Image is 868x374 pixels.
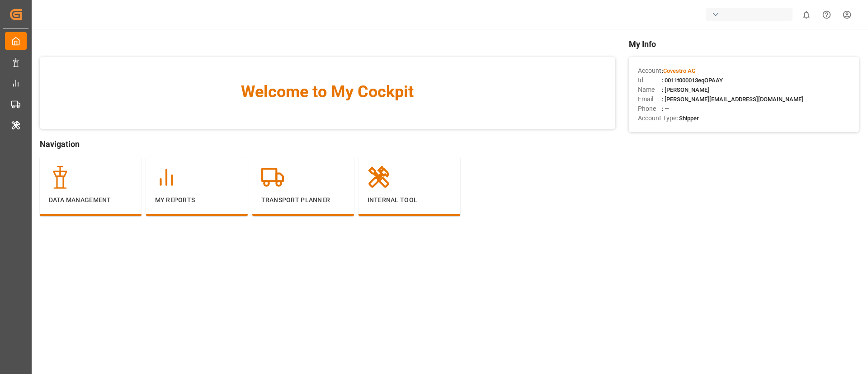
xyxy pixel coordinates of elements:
span: Id [638,76,662,85]
span: Welcome to My Cockpit [58,80,597,104]
span: : Shipper [676,115,699,122]
span: : — [662,105,669,112]
span: : [PERSON_NAME][EMAIL_ADDRESS][DOMAIN_NAME] [662,96,803,103]
span: Covestro AG [663,67,696,74]
p: Transport Planner [261,195,345,205]
span: : [PERSON_NAME] [662,86,709,93]
span: Account Type [638,114,676,123]
span: My Info [629,38,859,50]
span: : [662,67,696,74]
p: My Reports [155,195,239,205]
button: Help Center [816,5,837,25]
span: Email [638,95,662,104]
span: Navigation [40,138,615,150]
span: Phone [638,104,662,114]
p: Data Management [49,195,132,205]
span: Name [638,85,662,95]
span: Account [638,66,662,76]
span: : 0011t000013eqOPAAY [662,77,723,84]
p: Internal Tool [368,195,451,205]
button: show 0 new notifications [796,5,816,25]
